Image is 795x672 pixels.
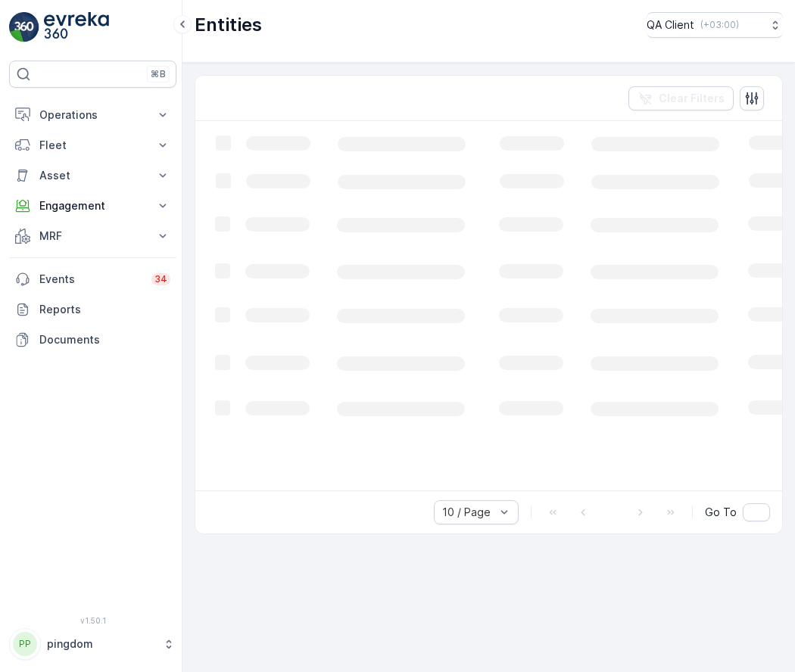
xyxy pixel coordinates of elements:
[39,198,146,213] p: Engagement
[39,138,146,153] p: Fleet
[659,91,725,106] p: Clear Filters
[39,229,146,244] p: MRF
[9,325,176,355] a: Documents
[647,17,694,33] p: QA Client
[195,13,262,37] p: Entities
[39,107,146,123] p: Operations
[700,19,739,31] p: ( +03:00 )
[39,332,170,347] p: Documents
[647,12,783,38] button: QA Client(+03:00)
[39,302,170,317] p: Reports
[154,273,167,285] p: 34
[9,616,176,625] span: v 1.50.1
[9,130,176,160] button: Fleet
[9,264,176,294] a: Events34
[705,505,737,520] span: Go To
[39,168,146,183] p: Asset
[628,86,734,110] button: Clear Filters
[44,12,109,42] img: logo_light-DOdMpM7g.png
[151,68,166,80] p: ⌘B
[9,12,39,42] img: logo
[9,628,176,660] button: PPpingdom
[9,160,176,191] button: Asset
[39,272,142,287] p: Events
[13,632,37,656] div: PP
[47,636,155,652] p: pingdom
[9,191,176,221] button: Engagement
[9,100,176,130] button: Operations
[9,294,176,325] a: Reports
[9,221,176,251] button: MRF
